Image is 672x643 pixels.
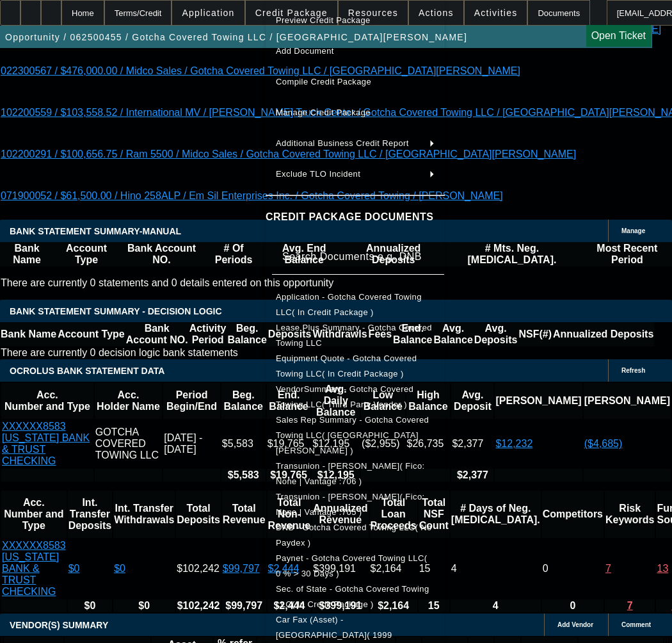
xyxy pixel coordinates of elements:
[276,492,425,517] span: Transunion - [PERSON_NAME]( Fico: None | Vantage :705 )
[266,289,445,320] button: Application - Gotcha Covered Towing LLC( In Credit Package )
[276,354,417,378] span: Equipment Quote - Gotcha Covered Towing LLC( In Credit Package )
[276,415,429,455] span: Sales Rep Summary - Gotcha Covered Towing LLC( [GEOGRAPHIC_DATA][PERSON_NAME] )
[266,209,445,225] h4: CREDIT PACKAGE DOCUMENTS
[276,169,360,179] span: Exclude TLO Incident
[276,77,371,86] span: Compile Credit Package
[266,551,445,582] button: Paynet - Gotcha Covered Towing LLC( 0 % > 30 Days )
[276,292,422,317] span: Application - Gotcha Covered Towing LLC( In Credit Package )
[276,461,425,486] span: Transunion - [PERSON_NAME]( Fico: None | Vantage :706 )
[266,351,445,382] button: Equipment Quote - Gotcha Covered Towing LLC( In Credit Package )
[276,46,334,56] span: Add Document
[266,320,445,351] button: Lease Plus Summary - Gotcha Covered Towing LLC
[276,323,432,348] span: Lease Plus Summary - Gotcha Covered Towing LLC
[266,489,445,520] button: Transunion - Zamora, Veronica( Fico: None | Vantage :705 )
[276,138,409,148] span: Additional Business Credit Report
[276,384,413,409] span: VendorSummary - Gotcha Covered Towing LLC( Third Party Vendor )
[266,382,445,412] button: VendorSummary - Gotcha Covered Towing LLC( Third Party Vendor )
[266,412,445,459] button: Sales Rep Summary - Gotcha Covered Towing LLC( Martell, Heath )
[266,459,445,489] button: Transunion - Zamora, John( Fico: None | Vantage :706 )
[276,15,371,25] span: Preview Credit Package
[266,582,445,612] button: Sec. of State - Gotcha Covered Towing LLC( In Credit Package )
[282,251,422,262] mat-label: Search Documents e.g. DNB
[276,523,432,548] span: DNB - Gotcha Covered Towing LLC( No Paydex )
[276,108,371,117] span: Manage Credit Package
[266,520,445,551] button: DNB - Gotcha Covered Towing LLC( No Paydex )
[276,584,429,609] span: Sec. of State - Gotcha Covered Towing LLC( In Credit Package )
[276,553,428,578] span: Paynet - Gotcha Covered Towing LLC( 0 % > 30 Days )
